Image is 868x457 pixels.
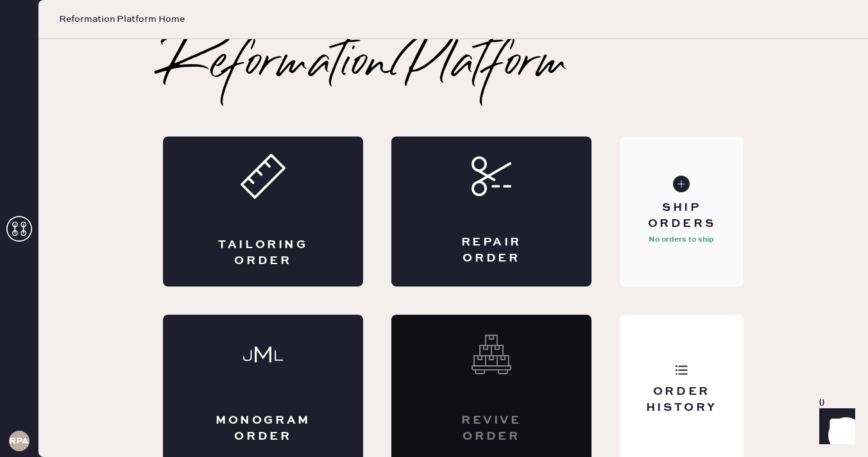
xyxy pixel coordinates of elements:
div: Ship Orders [630,200,733,232]
div: Revive order [443,413,540,445]
div: Repair Order [443,235,540,267]
iframe: Front Chat [807,399,862,454]
p: No orders to ship [649,232,714,247]
h3: RPA [9,436,29,445]
div: Monogram Order [214,413,312,445]
span: Reformation Platform Home [59,13,185,26]
div: Tailoring Order [214,237,312,269]
div: Order History [630,384,733,416]
h2: Reformation Platform [163,39,568,90]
